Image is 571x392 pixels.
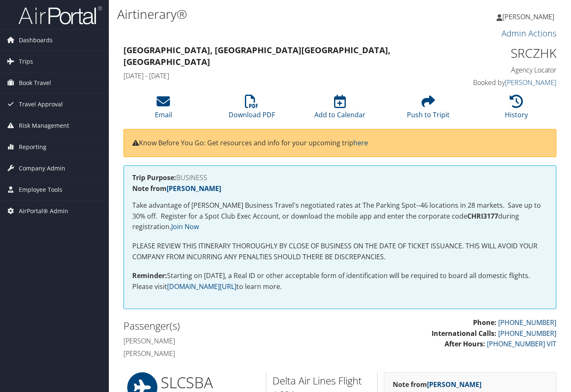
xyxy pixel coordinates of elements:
[123,44,391,67] strong: [GEOGRAPHIC_DATA], [GEOGRAPHIC_DATA] [GEOGRAPHIC_DATA], [GEOGRAPHIC_DATA]
[393,380,481,389] strong: Note from
[132,271,548,292] p: Starting on [DATE], a Real ID or other acceptable form of identification will be required to boar...
[502,28,556,39] a: Admin Actions
[445,339,485,348] strong: After Hours:
[505,78,556,87] a: [PERSON_NAME]
[132,200,548,232] p: Take advantage of [PERSON_NAME] Business Travel's negotiated rates at The Parking Spot--46 locati...
[458,44,556,62] h1: SRCZHK
[19,179,62,200] span: Employee Tools
[407,99,450,119] a: Push to Tripit
[19,158,65,179] span: Company Admin
[229,99,275,119] a: Download PDF
[19,137,46,157] span: Reporting
[314,99,365,119] a: Add to Calendar
[19,201,68,222] span: AirPortal® Admin
[123,71,445,80] h4: [DATE] - [DATE]
[19,51,33,72] span: Trips
[132,138,548,149] p: Know Before You Go: Get resources and info for your upcoming trip
[123,349,334,358] h4: [PERSON_NAME]
[19,94,63,115] span: Travel Approval
[167,184,221,193] a: [PERSON_NAME]
[132,241,548,262] p: PLEASE REVIEW THIS ITINERARY THOROUGHLY BY CLOSE OF BUSINESS ON THE DATE OF TICKET ISSUANCE. THIS...
[498,318,556,327] a: [PHONE_NUMBER]
[505,99,528,119] a: History
[502,12,554,21] span: [PERSON_NAME]
[19,30,53,51] span: Dashboards
[458,65,556,75] h4: Agency Locator
[18,5,102,25] img: airportal-logo.png
[467,211,498,221] strong: CHRI3177
[19,115,69,136] span: Risk Management
[353,138,368,147] a: here
[117,5,414,23] h1: Airtinerary®
[171,222,199,231] a: Join Now
[167,282,237,291] a: [DOMAIN_NAME][URL]
[132,271,167,280] strong: Reminder:
[123,336,334,346] h4: [PERSON_NAME]
[19,72,51,93] span: Book Travel
[427,380,481,389] a: [PERSON_NAME]
[132,184,221,193] strong: Note from
[487,339,556,348] a: [PHONE_NUMBER] VIT
[458,78,556,87] h4: Booked by
[473,318,496,327] strong: Phone:
[498,329,556,338] a: [PHONE_NUMBER]
[496,4,563,29] a: [PERSON_NAME]
[132,174,548,181] h4: BUSINESS
[123,319,334,333] h2: Passenger(s)
[432,329,496,338] strong: International Calls:
[132,173,176,182] strong: Trip Purpose:
[155,99,172,119] a: Email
